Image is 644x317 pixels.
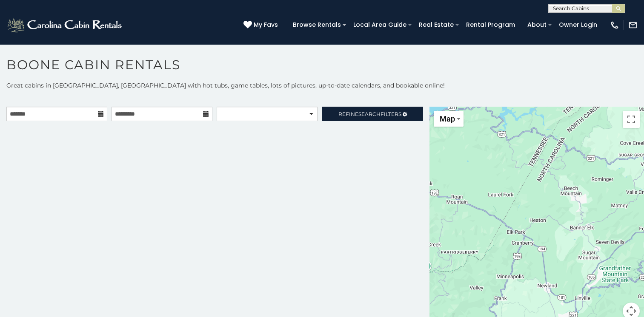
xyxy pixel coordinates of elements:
a: About [523,18,551,31]
img: White-1-2.png [6,17,124,34]
a: Owner Login [555,18,601,31]
a: RefineSearchFilters [322,107,423,121]
a: Local Area Guide [349,18,411,31]
span: My Favs [254,20,278,29]
a: Real Estate [415,18,458,31]
a: My Favs [243,20,280,30]
button: Toggle fullscreen view [623,111,640,128]
span: Refine Filters [338,111,401,117]
img: phone-regular-white.png [610,20,619,30]
a: Browse Rentals [289,18,345,31]
span: Search [358,111,381,117]
button: Change map style [434,111,464,127]
a: Rental Program [462,18,519,31]
img: mail-regular-white.png [628,20,638,30]
span: Map [440,114,455,123]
